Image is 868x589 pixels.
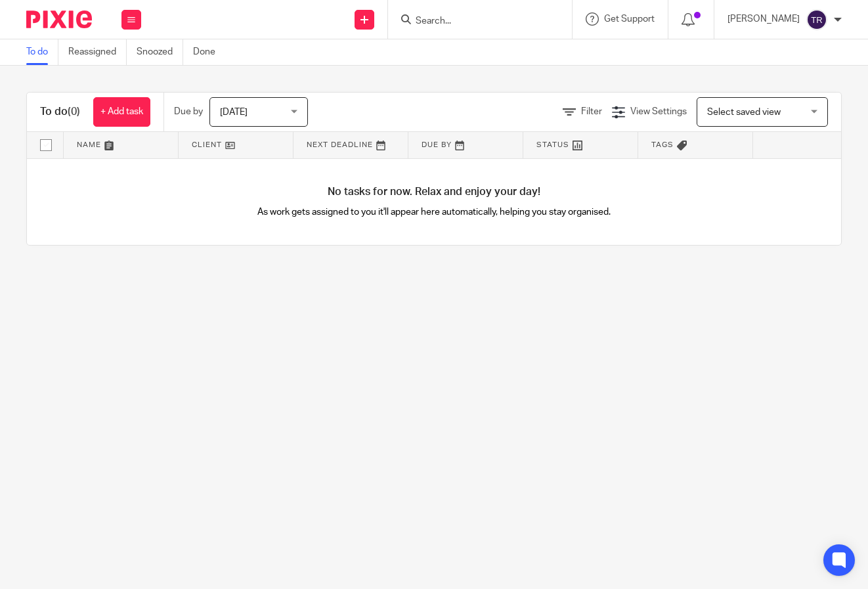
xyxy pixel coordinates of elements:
[193,39,225,65] a: Done
[414,16,532,28] input: Search
[220,108,248,117] span: [DATE]
[40,105,80,119] h1: To do
[651,141,674,148] span: Tags
[174,105,203,118] p: Due by
[137,39,183,65] a: Snoozed
[630,107,687,116] span: View Settings
[27,185,841,199] h4: No tasks for now. Relax and enjoy your day!
[707,108,781,117] span: Select saved view
[230,206,638,219] p: As work gets assigned to you it'll appear here automatically, helping you stay organised.
[26,39,58,65] a: To do
[727,12,800,26] p: [PERSON_NAME]
[68,39,127,65] a: Reassigned
[26,11,92,28] img: Pixie
[68,106,80,117] span: (0)
[93,97,150,127] a: + Add task
[604,14,655,24] span: Get Support
[581,107,602,116] span: Filter
[806,9,827,30] img: svg%3E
